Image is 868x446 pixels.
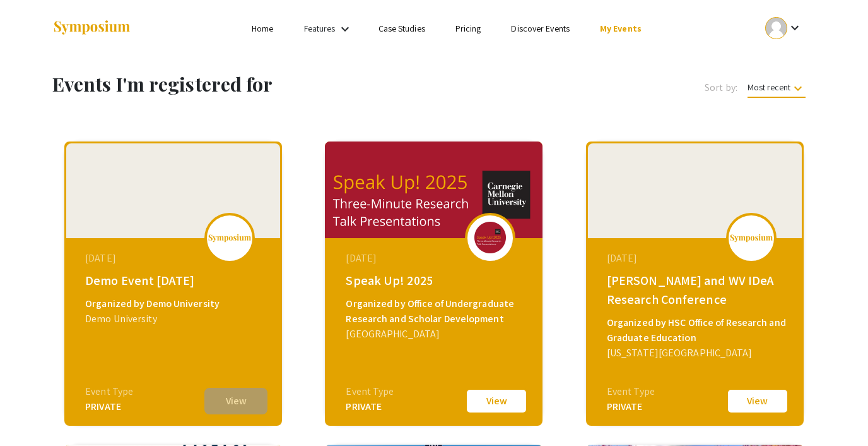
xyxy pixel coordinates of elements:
[208,234,252,243] img: logo_v2.png
[346,327,525,342] div: [GEOGRAPHIC_DATA]
[607,384,655,399] div: Event Type
[511,23,570,34] a: Discover Events
[787,20,802,35] mat-icon: Expand account dropdown
[752,14,816,42] button: Expand account dropdown
[346,251,525,266] div: [DATE]
[52,73,490,95] h1: Events I'm registered for
[346,296,525,327] div: Organized by Office of Undergraduate Research and Scholar Development
[85,311,264,327] div: Demo University
[748,81,806,98] span: Most recent
[346,384,394,399] div: Event Type
[52,20,131,37] img: Symposium by ForagerOne
[85,251,264,266] div: [DATE]
[607,399,655,414] div: PRIVATE
[9,389,54,437] iframe: Chat
[378,23,425,34] a: Case Studies
[607,251,786,266] div: [DATE]
[455,23,481,34] a: Pricing
[252,23,273,34] a: Home
[304,23,336,34] a: Features
[600,23,642,34] a: My Events
[204,388,267,414] button: View
[471,222,509,253] img: speak-up-2025_eventLogo_8a7d19_.png
[465,388,528,414] button: View
[346,271,525,290] div: Speak Up! 2025
[85,399,133,414] div: PRIVATE
[726,388,789,414] button: View
[737,76,816,99] button: Most recent
[790,81,806,96] mat-icon: keyboard_arrow_down
[607,346,786,361] div: [US_STATE][GEOGRAPHIC_DATA]
[729,234,773,243] img: logo_v2.png
[705,80,737,95] span: Sort by:
[607,315,786,346] div: Organized by HSC Office of Research and Graduate Education
[325,142,542,238] img: speak-up-2025_eventCoverPhoto_f5af8f__thumb.png
[337,21,353,37] mat-icon: Expand Features list
[85,296,264,311] div: Organized by Demo University
[607,271,786,309] div: [PERSON_NAME] and WV IDeA Research Conference
[85,271,264,290] div: Demo Event [DATE]
[346,399,394,414] div: PRIVATE
[85,384,133,399] div: Event Type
